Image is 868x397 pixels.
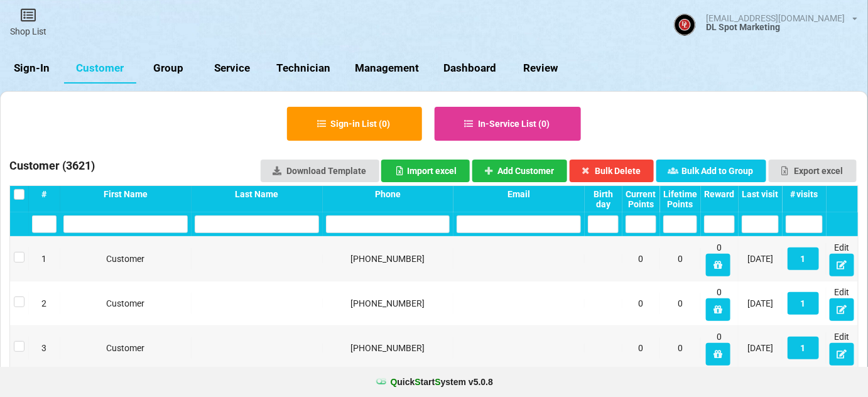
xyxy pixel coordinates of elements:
button: Bulk Delete [570,160,654,182]
div: DL Spot Marketing [706,23,858,31]
div: Edit [830,286,855,321]
a: Download Template [261,160,379,182]
div: Birth day [588,189,619,209]
button: 1 [788,247,819,270]
button: Export excel [769,160,857,182]
div: Reward [704,189,735,199]
div: 0 [663,253,697,265]
div: 0 [704,330,735,366]
div: 3 [32,342,57,354]
button: In-Service List (0) [435,107,582,141]
h3: Customer ( 3621 ) [9,158,95,177]
img: favicon.ico [375,376,388,388]
div: Customer [63,253,188,265]
div: Import excel [394,166,457,175]
div: 0 [626,342,656,354]
div: 0 [626,297,656,310]
div: [DATE] [742,342,779,354]
a: Technician [264,53,343,84]
span: S [415,377,421,387]
div: Edit [830,241,855,276]
div: Last visit [742,189,779,199]
img: ACg8ocJBJY4Ud2iSZOJ0dI7f7WKL7m7EXPYQEjkk1zIsAGHMA41r1c4--g=s96-c [674,14,696,36]
button: Import excel [381,160,470,182]
div: # visits [786,189,823,199]
div: First Name [63,189,188,199]
button: 1 [788,292,819,315]
div: Customer [63,342,188,354]
button: Add Customer [472,160,568,182]
a: Service [200,53,264,84]
a: Dashboard [431,53,509,84]
div: Lifetime Points [663,189,697,209]
a: Review [508,53,572,84]
div: 2 [32,297,57,310]
div: [DATE] [742,297,779,310]
div: Customer [63,297,188,310]
div: 0 [663,342,697,354]
div: 0 [663,297,697,310]
div: Phone [326,189,450,199]
div: 1 [32,253,57,265]
a: Management [343,53,431,84]
a: Customer [64,53,136,84]
div: 0 [626,253,656,265]
div: [PHONE_NUMBER] [326,297,450,310]
button: Sign-in List (0) [287,107,422,141]
div: Email [457,189,581,199]
div: Last Name [195,189,319,199]
button: Bulk Add to Group [656,160,767,182]
div: [DATE] [742,253,779,265]
a: Group [136,53,200,84]
div: [PHONE_NUMBER] [326,342,450,354]
div: 0 [704,286,735,321]
button: 1 [788,337,819,359]
b: uick tart ystem v 5.0.8 [391,376,493,388]
div: Current Points [626,189,656,209]
div: # [32,189,57,199]
div: [PHONE_NUMBER] [326,253,450,265]
div: Edit [830,330,855,366]
div: [EMAIL_ADDRESS][DOMAIN_NAME] [706,14,845,23]
div: 0 [704,241,735,276]
span: S [435,377,440,387]
span: Q [391,377,398,387]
